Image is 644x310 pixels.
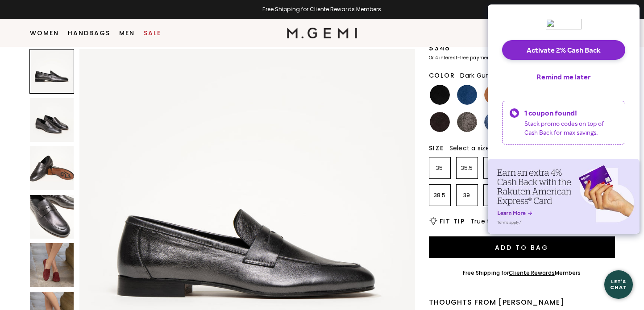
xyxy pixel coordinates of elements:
[449,144,490,153] span: Select a size
[30,29,59,37] a: Women
[484,192,505,199] p: 39.5
[68,29,110,37] a: Handbags
[430,112,450,132] img: Dark Chocolate
[440,218,465,225] h2: Fit Tip
[457,85,477,105] img: Navy
[509,269,555,277] a: Cliente Rewards
[429,145,444,152] h2: Size
[484,165,505,172] p: 36
[119,29,135,37] a: Men
[429,72,455,79] h2: Color
[429,297,615,308] div: Thoughts from [PERSON_NAME]
[30,98,74,142] img: The Sacca Donna
[484,112,504,132] img: Sapphire
[429,236,615,258] button: Add to Bag
[460,71,509,80] span: Dark Gunmetal
[457,165,478,172] p: 35.5
[484,85,504,105] img: Luggage
[430,85,450,105] img: Black
[470,217,508,226] span: True to size
[30,195,74,239] img: The Sacca Donna
[287,28,357,38] img: M.Gemi
[429,54,500,61] klarna-placement-style-body: Or 4 interest-free payments of
[463,269,581,277] div: Free Shipping for Members
[30,146,74,190] img: The Sacca Donna
[429,165,450,172] p: 35
[429,43,450,54] div: $348
[604,279,633,290] div: Let's Chat
[429,192,450,199] p: 38.5
[457,192,478,199] p: 39
[144,29,161,37] a: Sale
[457,112,477,132] img: Cocoa
[30,243,74,287] img: The Sacca Donna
